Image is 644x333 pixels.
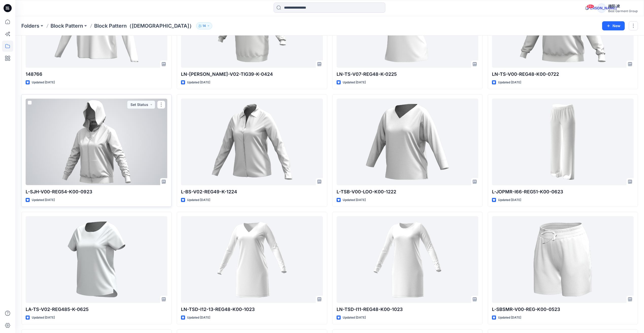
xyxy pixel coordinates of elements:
a: L-JOPMR-I66-REG51-K00-0623 [492,99,634,185]
p: L-SJH-V00-REG54-K00-0923 [26,188,167,195]
p: Updated [DATE] [343,315,366,320]
p: LA-TS-V02-REG485-K-0625 [26,306,167,313]
p: Updated [DATE] [343,197,366,203]
p: Updated [DATE] [32,80,55,85]
p: 14 [203,23,206,29]
a: L-BS-V02-REG49-K-1224 [181,99,323,185]
p: Updated [DATE] [187,197,210,203]
a: LN-TSD-I12-13-REG48-K00-1023 [181,216,323,303]
p: L-BS-V02-REG49-K-1224 [181,188,323,195]
div: 德阳 凌 [608,3,638,9]
a: Block Pattern [51,22,83,29]
button: New [602,21,625,30]
button: 14 [196,22,212,29]
a: Folders [21,22,39,29]
p: Updated [DATE] [498,80,521,85]
p: Updated [DATE] [498,197,521,203]
a: L-SBSMR-V00-REG-K00-0523 [492,216,634,303]
a: LA-TS-V02-REG485-K-0625 [26,216,167,303]
p: LN-[PERSON_NAME]-V02-TIG39-K-0424 [181,71,323,78]
p: Updated [DATE] [32,315,55,320]
span: 99+ [587,4,594,8]
p: L-JOPMR-I66-REG51-K00-0623 [492,188,634,195]
p: LN-TS-V07-REG48-K-0225 [337,71,478,78]
p: Updated [DATE] [187,80,210,85]
p: Updated [DATE] [343,80,366,85]
a: LN-TSD-I11-REG48-K00-1023 [337,216,478,303]
div: Best Garment Group [608,9,638,13]
p: Updated [DATE] [498,315,521,320]
p: L-SBSMR-V00-REG-K00-0523 [492,306,634,313]
p: Updated [DATE] [187,315,210,320]
p: LN-TS-V00-REG48-K00-0722 [492,71,634,78]
a: L-TSB-V00-LOO-K00-1222 [337,99,478,185]
p: LN-TSD-I12-13-REG48-K00-1023 [181,306,323,313]
a: L-SJH-V00-REG54-K00-0923 [26,99,167,185]
div: [PERSON_NAME] [597,4,606,13]
p: 148766 [26,71,167,78]
p: L-TSB-V00-LOO-K00-1222 [337,188,478,195]
p: LN-TSD-I11-REG48-K00-1023 [337,306,478,313]
p: Updated [DATE] [32,197,55,203]
p: Block Pattern（[DEMOGRAPHIC_DATA]） [94,22,194,29]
